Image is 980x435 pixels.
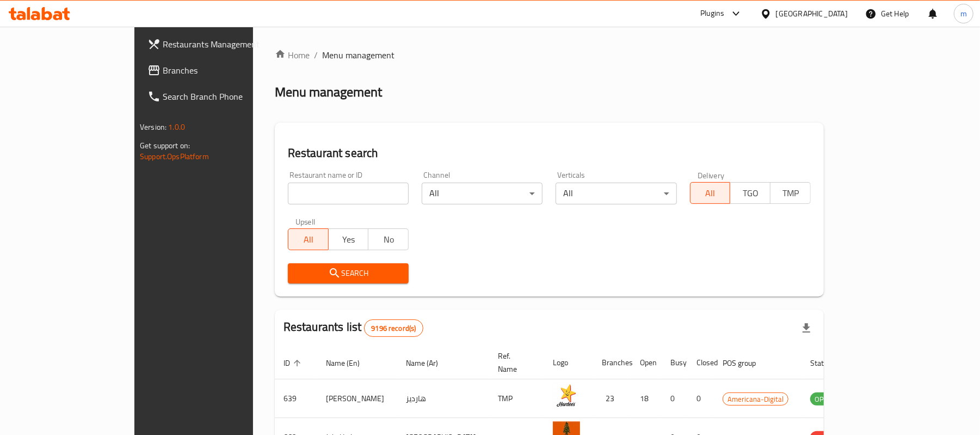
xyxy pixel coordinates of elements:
img: Hardee's [553,383,580,410]
td: هارديز [397,379,489,418]
li: / [314,49,318,62]
th: Closed [688,346,714,379]
span: Search Branch Phone [163,90,289,103]
button: All [690,182,731,204]
button: TGO [730,182,771,204]
div: Plugins [700,7,724,20]
span: TMP [775,185,806,201]
button: Yes [328,228,369,250]
th: Branches [593,346,631,379]
span: Ref. Name [498,349,531,376]
button: TMP [770,182,811,204]
span: Search [297,267,400,280]
a: Branches [139,57,298,83]
span: OPEN [810,393,837,406]
td: 18 [631,379,662,418]
span: Restaurants Management [163,38,289,51]
button: All [288,228,329,250]
div: Export file [793,315,819,341]
label: Upsell [295,217,316,225]
span: Version: [140,120,167,134]
span: Status [810,357,846,370]
a: Support.OpsPlatform [140,149,209,164]
span: All [293,232,324,247]
span: ID [283,357,304,370]
th: Open [631,346,662,379]
span: 1.0.0 [168,120,185,134]
td: [PERSON_NAME] [317,379,397,418]
h2: Restaurants list [283,319,423,337]
span: No [373,232,404,247]
a: Search Branch Phone [139,83,298,110]
span: TGO [735,185,766,201]
h2: Restaurant search [288,145,811,161]
div: Total records count [364,319,423,337]
span: Americana-Digital [723,393,788,406]
nav: breadcrumb [275,49,824,62]
th: Busy [662,346,688,379]
span: Yes [333,232,365,247]
div: All [422,183,543,204]
button: No [368,228,409,250]
td: 23 [593,379,631,418]
span: Name (En) [326,357,374,370]
td: 0 [688,379,714,418]
span: 9196 record(s) [365,323,422,334]
a: Restaurants Management [139,31,298,57]
th: Logo [544,346,593,379]
button: Search [288,263,409,283]
div: All [556,183,676,204]
span: Branches [163,64,289,77]
h2: Menu management [275,83,382,101]
span: Name (Ar) [406,357,452,370]
input: Search for restaurant name or ID.. [288,183,409,204]
td: 0 [662,379,688,418]
span: Menu management [322,49,395,62]
span: m [960,8,967,20]
label: Delivery [698,171,725,179]
span: POS group [723,357,770,370]
td: TMP [489,379,544,418]
div: [GEOGRAPHIC_DATA] [776,8,848,20]
span: Get support on: [140,138,190,153]
span: All [695,185,726,201]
